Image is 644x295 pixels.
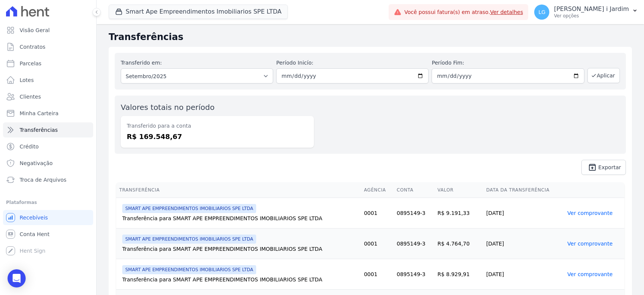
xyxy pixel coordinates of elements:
span: Visão Geral [20,26,50,34]
span: Negativação [20,159,53,167]
span: Recebíveis [20,214,48,221]
label: Transferido em: [121,60,162,66]
a: Ver detalhes [490,9,523,15]
button: Smart Ape Empreendimentos Imobiliarios SPE LTDA [109,5,288,19]
td: 0001 [361,198,394,229]
td: 0895149-3 [393,198,434,229]
dt: Transferido para a conta [127,122,308,130]
span: SMART APE EMPREENDIMENTOS IMOBILIARIOS SPE LTDA [122,204,256,213]
a: Lotes [3,73,93,88]
a: Ver comprovante [567,210,613,216]
th: Conta [393,182,434,198]
button: Aplicar [587,68,620,83]
span: SMART APE EMPREENDIMENTOS IMOBILIARIOS SPE LTDA [122,265,256,274]
a: Visão Geral [3,23,93,38]
span: Troca de Arquivos [20,176,66,184]
td: 0001 [361,229,394,259]
td: [DATE] [483,198,564,229]
td: 0895149-3 [393,229,434,259]
span: Lotes [20,76,34,84]
a: Clientes [3,89,93,104]
div: Open Intercom Messenger [8,269,26,287]
span: Crédito [20,143,39,150]
i: unarchive [588,163,597,172]
span: Minha Carteira [20,110,58,117]
a: Parcelas [3,56,93,71]
span: SMART APE EMPREENDIMENTOS IMOBILIARIOS SPE LTDA [122,235,256,244]
span: Clientes [20,93,41,100]
div: Transferência para SMART APE EMPREENDIMENTOS IMOBILIARIOS SPE LTDA [122,245,358,253]
a: Recebíveis [3,210,93,225]
label: Valores totais no período [121,103,215,112]
span: Parcelas [20,60,41,67]
a: Conta Hent [3,227,93,242]
button: LG [PERSON_NAME] i Jardim Ver opções [528,2,644,23]
th: Transferência [116,182,361,198]
a: Ver comprovante [567,271,613,277]
th: Valor [435,182,483,198]
div: Transferência para SMART APE EMPREENDIMENTOS IMOBILIARIOS SPE LTDA [122,215,358,222]
span: Transferências [20,126,58,134]
a: Troca de Arquivos [3,172,93,187]
span: LG [538,9,546,15]
h2: Transferências [109,30,632,44]
td: 0895149-3 [393,259,434,290]
dd: R$ 169.548,67 [127,131,308,142]
a: unarchive Exportar [581,160,626,175]
p: Ver opções [554,13,629,19]
td: [DATE] [483,229,564,259]
a: Ver comprovante [567,241,613,247]
p: [PERSON_NAME] i Jardim [554,5,629,13]
td: R$ 8.929,91 [435,259,483,290]
td: 0001 [361,259,394,290]
td: R$ 4.764,70 [435,229,483,259]
a: Contratos [3,39,93,54]
th: Agência [361,182,394,198]
label: Período Inicío: [276,59,429,67]
td: R$ 9.191,33 [435,198,483,229]
span: Exportar [598,165,621,170]
a: Negativação [3,156,93,171]
label: Período Fim: [432,59,584,67]
span: Você possui fatura(s) em atraso. [404,8,523,16]
span: Conta Hent [20,230,49,238]
a: Crédito [3,139,93,154]
a: Transferências [3,122,93,137]
th: Data da Transferência [483,182,564,198]
div: Plataformas [6,198,90,207]
a: Minha Carteira [3,106,93,121]
td: [DATE] [483,259,564,290]
span: Contratos [20,43,45,51]
div: Transferência para SMART APE EMPREENDIMENTOS IMOBILIARIOS SPE LTDA [122,276,358,283]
